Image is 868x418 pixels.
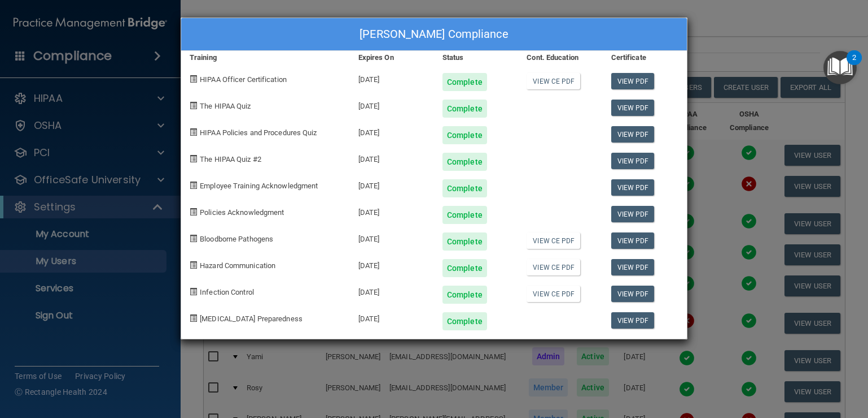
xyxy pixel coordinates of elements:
[350,197,434,224] div: [DATE]
[350,144,434,171] div: [DATE]
[200,235,273,243] span: Bloodborne Pathogens
[527,73,580,89] a: View CE PDF
[200,208,284,217] span: Policies Acknowledgment
[442,286,487,304] div: Complete
[200,261,275,270] span: Hazard Communication
[200,75,287,84] span: HIPAA Officer Certification
[442,100,487,118] div: Complete
[823,51,857,84] button: Open Resource Center, 2 new notifications
[852,58,856,72] div: 2
[611,312,655,329] a: View PDF
[611,259,655,275] a: View PDF
[442,312,487,330] div: Complete
[442,73,487,91] div: Complete
[200,155,261,163] span: The HIPAA Quiz #2
[611,179,655,196] a: View PDF
[350,64,434,91] div: [DATE]
[442,232,487,251] div: Complete
[611,153,655,169] a: View PDF
[673,338,854,383] iframe: Drift Widget Chat Controller
[442,179,487,197] div: Complete
[611,206,655,222] a: View PDF
[181,18,687,51] div: [PERSON_NAME] Compliance
[611,100,655,116] a: View PDF
[442,206,487,224] div: Complete
[350,118,434,144] div: [DATE]
[350,171,434,197] div: [DATE]
[527,286,580,302] a: View CE PDF
[442,126,487,144] div: Complete
[527,259,580,275] a: View CE PDF
[611,232,655,249] a: View PDF
[611,73,655,89] a: View PDF
[611,126,655,143] a: View PDF
[603,51,687,64] div: Certificate
[200,182,318,190] span: Employee Training Acknowledgment
[350,304,434,330] div: [DATE]
[611,286,655,302] a: View PDF
[200,314,303,323] span: [MEDICAL_DATA] Preparedness
[518,51,602,64] div: Cont. Education
[350,91,434,118] div: [DATE]
[200,128,317,137] span: HIPAA Policies and Procedures Quiz
[350,251,434,277] div: [DATE]
[350,277,434,304] div: [DATE]
[181,51,350,64] div: Training
[442,153,487,171] div: Complete
[350,51,434,64] div: Expires On
[350,224,434,251] div: [DATE]
[527,232,580,249] a: View CE PDF
[434,51,518,64] div: Status
[200,288,254,296] span: Infection Control
[442,259,487,277] div: Complete
[200,102,251,110] span: The HIPAA Quiz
